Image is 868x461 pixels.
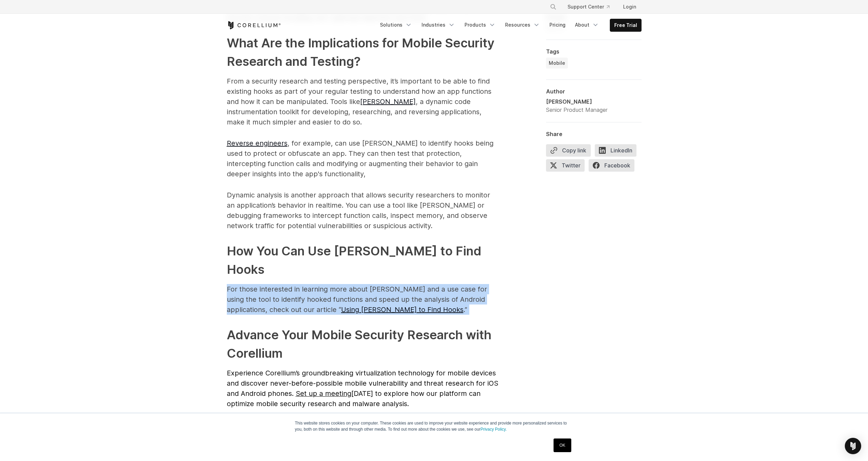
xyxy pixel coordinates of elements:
span: Mobile [549,60,565,66]
h2: Advance Your Mobile Security Research with Corellium [227,326,500,362]
button: Search [547,1,559,13]
a: Pricing [545,19,570,31]
div: Open Intercom Messenger [845,438,861,454]
p: Dynamic analysis is another approach that allows security researchers to monitor an application’s... [227,190,500,231]
h2: How You Can Use [PERSON_NAME] to Find Hooks [227,242,500,279]
p: This website stores cookies on your computer. These cookies are used to improve your website expe... [295,420,573,432]
a: Support Center [562,1,615,13]
span: Facebook [589,159,634,172]
a: Login [618,1,642,13]
a: Privacy Policy. [481,427,507,432]
a: Industries [417,19,459,31]
a: Twitter [546,159,589,174]
div: Navigation Menu [542,1,642,13]
a: [PERSON_NAME] [360,98,416,106]
a: Facebook [589,159,638,174]
span: Set up a meeting [296,389,351,398]
button: Copy link [546,144,591,157]
a: Resources [501,19,544,31]
div: Author [546,88,642,95]
a: LinkedIn [595,144,641,159]
a: Free Trial [610,19,641,31]
a: Reverse engineers [227,139,288,147]
p: For those interested in learning more about [PERSON_NAME] and a use case for using the tool to id... [227,284,500,315]
span: Twitter [546,159,585,172]
a: OK [554,438,571,452]
div: Senior Product Manager [546,106,607,114]
a: Solutions [376,19,416,31]
div: Navigation Menu [376,19,642,32]
div: Share [546,131,642,137]
a: Corellium Home [227,21,281,29]
span: [DATE] to explore how our platform can optimize mobile security research and malware analysis. [227,389,481,408]
p: , for example, can use [PERSON_NAME] to identify hooks being used to protect or obfuscate an app.... [227,138,500,179]
a: Products [460,19,500,31]
a: Mobile [546,58,568,69]
a: Set up a meeting [296,391,351,397]
div: [PERSON_NAME] [546,98,607,106]
a: Using [PERSON_NAME] to Find Hooks [341,306,464,314]
span: Experience Corellium’s groundbreaking virtualization technology for mobile devices and discover n... [227,369,498,398]
div: Tags [546,48,642,55]
h2: What Are the Implications for Mobile Security Research and Testing? [227,34,500,71]
a: About [571,19,603,31]
span: LinkedIn [595,144,636,157]
p: From a security research and testing perspective, it’s important to be able to find existing hook... [227,76,500,127]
